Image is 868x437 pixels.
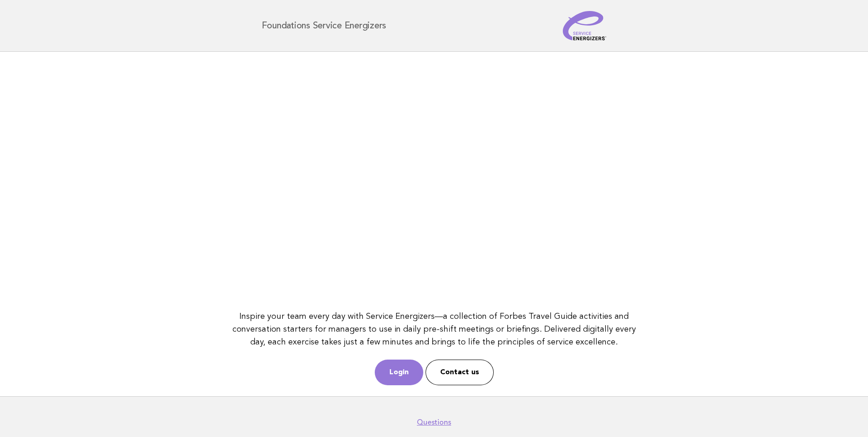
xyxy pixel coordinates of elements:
p: Inspire your team every day with Service Energizers—a collection of Forbes Travel Guide activitie... [228,310,640,349]
h1: Foundations Service Energizers [262,21,387,30]
a: Contact us [426,360,494,385]
img: Service Energizers [563,11,607,40]
a: Questions [417,418,451,427]
iframe: YouTube video player [228,63,640,295]
a: Login [375,360,423,385]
